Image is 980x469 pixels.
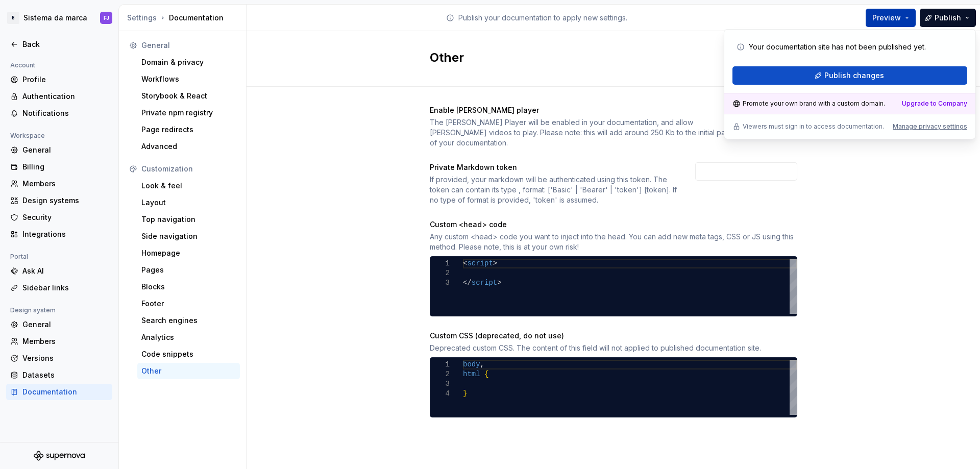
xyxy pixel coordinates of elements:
[137,54,240,70] a: Domain & privacy
[137,262,240,278] a: Pages
[430,360,450,369] div: 1
[7,12,19,24] div: B
[22,229,108,239] div: Integrations
[430,50,785,66] h2: Other
[22,39,108,50] div: Back
[34,451,85,461] svg: Supernova Logo
[6,226,112,242] a: Integrations
[141,141,236,152] div: Advanced
[463,370,480,378] span: html
[872,13,901,23] span: Preview
[141,40,236,51] div: General
[141,349,236,359] div: Code snippets
[430,379,450,389] div: 3
[22,179,108,189] div: Members
[22,108,108,118] div: Notifications
[732,100,885,108] div: Promote your own brand with a custom domain.
[430,175,677,205] div: If provided, your markdown will be authenticated using this token. The token can contain its type...
[141,164,236,174] div: Customization
[6,59,39,71] div: Account
[22,387,108,397] div: Documentation
[137,121,240,138] a: Page redirects
[6,384,112,400] a: Documentation
[463,389,467,398] span: }
[480,360,484,368] span: ,
[141,265,236,275] div: Pages
[22,266,108,276] div: Ask AI
[22,195,108,206] div: Design systems
[22,319,108,330] div: General
[23,13,87,23] div: Sistema da marca
[137,295,240,312] a: Footer
[6,105,112,121] a: Notifications
[6,304,60,316] div: Design system
[137,245,240,261] a: Homepage
[467,259,493,267] span: script
[6,333,112,350] a: Members
[6,251,32,263] div: Portal
[430,343,797,353] div: Deprecated custom CSS. The content of this field will not applied to published documentation site.
[22,283,108,293] div: Sidebar links
[430,369,450,379] div: 2
[141,214,236,225] div: Top navigation
[463,360,480,368] span: body
[430,117,752,148] div: The [PERSON_NAME] Player will be enabled in your documentation, and allow [PERSON_NAME] videos to...
[6,367,112,383] a: Datasets
[137,228,240,244] a: Side navigation
[127,13,157,23] button: Settings
[6,88,112,105] a: Authentication
[430,162,677,172] div: Private Markdown token
[141,282,236,292] div: Blocks
[6,142,112,158] a: General
[6,280,112,296] a: Sidebar links
[137,194,240,211] a: Layout
[430,268,450,278] div: 2
[22,336,108,347] div: Members
[902,100,967,108] a: Upgrade to Company
[141,74,236,84] div: Workflows
[141,366,236,376] div: Other
[463,279,472,287] span: </
[493,259,497,267] span: >
[22,353,108,363] div: Versions
[463,259,467,267] span: <
[137,138,240,155] a: Advanced
[22,91,108,102] div: Authentication
[141,315,236,326] div: Search engines
[430,219,797,230] div: Custom <head> code
[141,248,236,258] div: Homepage
[6,159,112,175] a: Billing
[6,130,49,142] div: Workspace
[137,105,240,121] a: Private npm registry
[141,299,236,309] div: Footer
[22,162,108,172] div: Billing
[137,178,240,194] a: Look & feel
[430,105,752,115] div: Enable [PERSON_NAME] player
[732,66,967,85] button: Publish changes
[6,71,112,88] a: Profile
[137,71,240,87] a: Workflows
[22,145,108,155] div: General
[2,7,116,29] button: BSistema da marcaFJ
[22,212,108,223] div: Security
[141,231,236,241] div: Side navigation
[458,13,627,23] p: Publish your documentation to apply new settings.
[22,75,108,85] div: Profile
[137,312,240,329] a: Search engines
[935,13,961,23] span: Publish
[137,363,240,379] a: Other
[22,370,108,380] div: Datasets
[866,9,916,27] button: Preview
[141,332,236,342] div: Analytics
[484,370,488,378] span: {
[6,209,112,226] a: Security
[749,42,926,52] p: Your documentation site has not been published yet.
[104,14,109,22] div: FJ
[141,198,236,208] div: Layout
[430,389,450,399] div: 4
[824,70,884,81] span: Publish changes
[6,192,112,209] a: Design systems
